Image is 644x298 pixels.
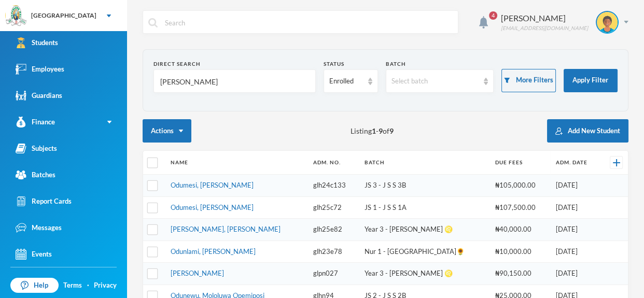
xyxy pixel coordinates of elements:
[359,219,490,241] td: Year 3 - [PERSON_NAME] ♌️
[550,263,600,285] td: [DATE]
[171,225,281,233] a: [PERSON_NAME], [PERSON_NAME]
[94,280,117,291] a: Privacy
[16,37,58,48] div: Students
[308,196,359,219] td: glh25c72
[16,90,62,101] div: Guardians
[359,196,490,219] td: JS 1 - J S S 1A
[148,18,158,27] img: search
[308,175,359,197] td: glh24c133
[324,60,377,68] div: Status
[16,64,64,75] div: Employees
[490,175,550,197] td: ₦105,000.00
[501,24,588,32] div: [EMAIL_ADDRESS][DOMAIN_NAME]
[359,240,490,263] td: Nur 1 - [GEOGRAPHIC_DATA]🌻
[550,240,600,263] td: [DATE]
[372,126,376,135] b: 1
[489,11,497,20] span: 4
[308,151,359,175] th: Adm. No.
[171,181,254,189] a: Odumesi, [PERSON_NAME]
[490,240,550,263] td: ₦10,000.00
[379,126,383,135] b: 9
[550,219,600,241] td: [DATE]
[16,222,62,233] div: Messages
[490,219,550,241] td: ₦40,000.00
[16,249,52,260] div: Events
[490,151,550,175] th: Due Fees
[359,175,490,197] td: JS 3 - J S S 3B
[490,263,550,285] td: ₦90,150.00
[386,60,494,68] div: Batch
[171,247,256,256] a: Odunlami, [PERSON_NAME]
[597,12,618,33] img: STUDENT
[308,263,359,285] td: glpn027
[359,151,490,175] th: Batch
[329,76,362,87] div: Enrolled
[391,76,479,87] div: Select batch
[547,119,628,143] button: Add New Student
[501,12,588,24] div: [PERSON_NAME]
[165,151,308,175] th: Name
[164,11,453,34] input: Search
[564,69,618,92] button: Apply Filter
[359,263,490,285] td: Year 3 - [PERSON_NAME] ♌️
[159,70,310,93] input: Name, Admin No, Phone number, Email Address
[10,278,59,293] a: Help
[171,269,224,277] a: [PERSON_NAME]
[16,143,57,154] div: Subjects
[501,69,555,92] button: More Filters
[308,240,359,263] td: glh23e78
[87,280,89,291] div: ·
[16,196,72,207] div: Report Cards
[143,119,191,143] button: Actions
[490,196,550,219] td: ₦107,500.00
[550,175,600,197] td: [DATE]
[153,60,316,68] div: Direct Search
[308,219,359,241] td: glh25e82
[16,117,55,127] div: Finance
[550,151,600,175] th: Adm. Date
[63,280,82,291] a: Terms
[389,126,394,135] b: 9
[31,11,96,20] div: [GEOGRAPHIC_DATA]
[171,203,254,211] a: Odumesi, [PERSON_NAME]
[550,196,600,219] td: [DATE]
[613,159,620,166] img: +
[351,125,394,136] span: Listing - of
[6,6,26,26] img: logo
[16,169,55,180] div: Batches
